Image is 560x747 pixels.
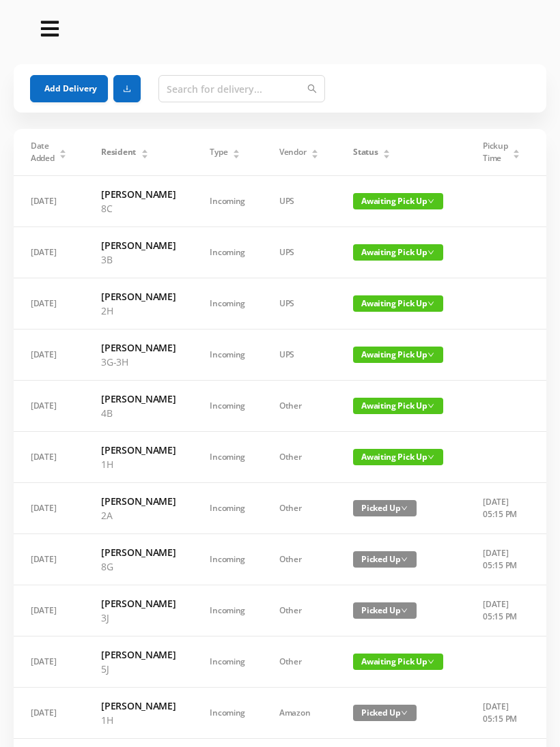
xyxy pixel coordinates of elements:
td: Incoming [193,585,262,636]
i: icon: caret-up [233,147,240,151]
td: Incoming [193,534,262,585]
p: 5J [101,662,176,676]
i: icon: caret-down [141,153,148,157]
i: icon: down [428,658,434,665]
td: [DATE] [14,227,84,278]
i: icon: down [428,198,434,205]
i: icon: down [428,454,434,460]
span: Picked Up [353,551,417,568]
td: [DATE] [14,176,84,227]
i: icon: down [428,249,434,256]
div: Sort [512,147,520,156]
span: Status [353,146,378,158]
span: Awaiting Pick Up [353,654,443,670]
span: Picked Up [353,602,417,619]
td: [DATE] 05:15 PM [466,483,537,534]
i: icon: caret-down [513,153,520,157]
button: Add Delivery [30,75,108,102]
h6: [PERSON_NAME] [101,392,176,406]
span: Awaiting Pick Up [353,347,443,363]
h6: [PERSON_NAME] [101,494,176,508]
i: icon: caret-down [311,153,319,157]
span: Awaiting Pick Up [353,193,443,209]
h6: [PERSON_NAME] [101,187,176,201]
td: Incoming [193,636,262,688]
input: Search for delivery... [158,75,325,102]
td: Incoming [193,381,262,432]
i: icon: search [307,84,317,93]
td: Other [262,636,336,688]
td: UPS [262,176,336,227]
div: Sort [232,147,240,156]
td: [DATE] [14,585,84,636]
i: icon: down [428,300,434,307]
td: Incoming [193,688,262,739]
h6: [PERSON_NAME] [101,699,176,713]
h6: [PERSON_NAME] [101,289,176,304]
span: Resident [101,146,136,158]
td: Incoming [193,483,262,534]
i: icon: caret-up [383,147,391,151]
p: 1H [101,457,176,471]
div: Sort [59,147,67,156]
td: [DATE] 05:15 PM [466,688,537,739]
i: icon: caret-down [383,153,391,157]
td: Other [262,585,336,636]
i: icon: caret-up [311,147,319,151]
span: Awaiting Pick Up [353,449,443,465]
i: icon: down [428,402,434,409]
td: [DATE] [14,688,84,739]
h6: [PERSON_NAME] [101,443,176,457]
i: icon: caret-up [513,147,520,151]
h6: [PERSON_NAME] [101,596,176,611]
h6: [PERSON_NAME] [101,340,176,355]
h6: [PERSON_NAME] [101,545,176,559]
td: [DATE] [14,432,84,483]
span: Type [210,146,227,158]
i: icon: down [428,351,434,358]
p: 3G-3H [101,355,176,369]
span: Date Added [31,140,55,164]
td: [DATE] [14,636,84,688]
button: icon: download [113,75,141,102]
td: Incoming [193,432,262,483]
td: [DATE] 05:15 PM [466,585,537,636]
div: Sort [311,147,319,156]
td: Other [262,534,336,585]
td: Incoming [193,227,262,278]
td: [DATE] [14,381,84,432]
i: icon: caret-up [59,147,67,151]
p: 2A [101,508,176,523]
h6: [PERSON_NAME] [101,647,176,662]
td: Incoming [193,329,262,381]
p: 1H [101,713,176,727]
p: 3J [101,611,176,625]
i: icon: caret-up [141,147,148,151]
td: [DATE] [14,483,84,534]
td: UPS [262,227,336,278]
i: icon: down [401,505,408,512]
td: [DATE] [14,534,84,585]
i: icon: down [401,709,408,716]
p: 3B [101,252,176,267]
td: Amazon [262,688,336,739]
span: Picked Up [353,500,417,516]
p: 2H [101,304,176,318]
td: UPS [262,278,336,329]
span: Pickup Time [483,140,507,164]
div: Sort [382,147,391,156]
i: icon: down [401,607,408,614]
div: Sort [141,147,149,156]
span: Vendor [279,146,306,158]
td: Other [262,483,336,534]
i: icon: caret-down [233,153,240,157]
span: Picked Up [353,705,417,721]
i: icon: caret-down [59,153,67,157]
td: UPS [262,329,336,381]
span: Awaiting Pick Up [353,295,443,312]
td: [DATE] 05:15 PM [466,534,537,585]
td: Incoming [193,278,262,329]
h6: [PERSON_NAME] [101,238,176,252]
p: 4B [101,406,176,420]
p: 8C [101,201,176,216]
